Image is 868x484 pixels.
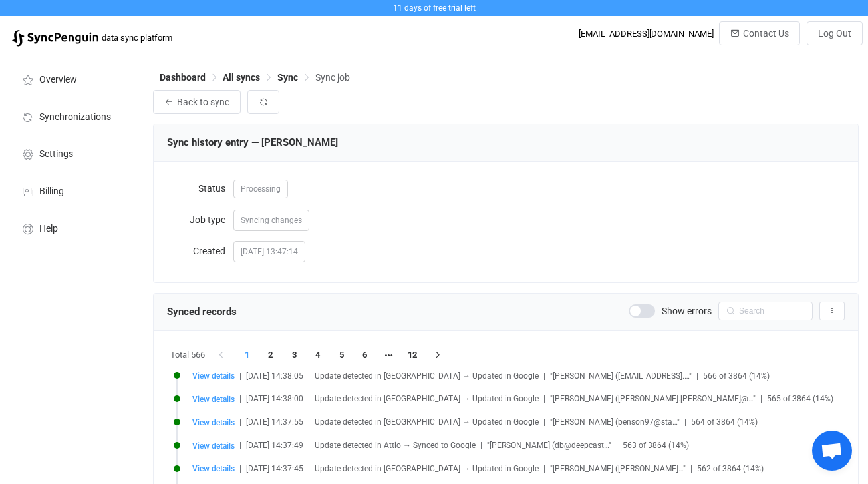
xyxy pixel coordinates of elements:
span: [DATE] 13:47:14 [233,241,305,262]
span: Synchronizations [39,112,111,122]
button: Log Out [807,21,863,45]
span: data sync platform [102,33,172,43]
li: 2 [259,346,283,364]
span: Dashboard [160,72,206,83]
li: 12 [400,346,424,364]
input: Search [718,302,813,320]
span: "[PERSON_NAME] ([PERSON_NAME]…" [550,464,686,473]
span: | [308,417,310,427]
span: | [239,441,241,450]
span: All syncs [223,72,260,83]
button: Contact Us [719,21,800,45]
span: | [239,371,241,381]
li: 5 [330,346,354,364]
span: Billing [39,186,64,197]
span: "[PERSON_NAME] ([EMAIL_ADDRESS].…" [550,371,692,381]
span: | [543,464,545,473]
span: Contact Us [743,28,789,39]
span: | [308,441,310,450]
div: Breadcrumb [160,73,350,82]
span: Log Out [818,28,851,39]
span: | [696,371,698,381]
span: [DATE] 14:37:49 [246,441,303,450]
li: 6 [353,346,377,364]
span: [DATE] 14:38:05 [246,371,303,381]
span: | [239,417,241,427]
span: View details [192,418,235,427]
span: View details [192,441,235,451]
span: [DATE] 14:37:45 [246,464,303,473]
span: Syncing changes [241,216,302,225]
span: | [543,417,545,427]
span: Update detected in [GEOGRAPHIC_DATA] → Updated in Google [315,371,539,381]
span: Help [39,224,58,234]
span: Sync job [315,72,350,83]
span: "[PERSON_NAME] (benson97@sta…" [550,417,680,427]
a: Billing [7,172,140,209]
span: Total 566 [170,346,205,364]
span: "[PERSON_NAME] (db@deepcast…" [487,441,611,450]
span: View details [192,371,235,381]
span: | [239,464,241,473]
span: "[PERSON_NAME] ([PERSON_NAME].[PERSON_NAME]@…" [550,394,756,403]
a: |data sync platform [12,28,172,47]
button: Back to sync [153,90,241,114]
span: 11 days of free trial left [393,3,476,13]
label: Job type [167,206,233,233]
a: Synchronizations [7,97,140,134]
span: | [760,394,762,403]
span: | [684,417,686,427]
li: 4 [306,346,330,364]
span: Update detected in [GEOGRAPHIC_DATA] → Updated in Google [315,417,539,427]
span: [DATE] 14:37:55 [246,417,303,427]
a: Open chat [812,431,852,471]
span: 565 of 3864 (14%) [767,394,833,403]
span: | [480,441,482,450]
span: [DATE] 14:38:00 [246,394,303,403]
a: Settings [7,134,140,172]
span: | [616,441,618,450]
span: Synced records [167,306,237,318]
span: | [239,394,241,403]
span: 563 of 3864 (14%) [623,441,689,450]
a: Help [7,209,140,246]
span: Update detected in [GEOGRAPHIC_DATA] → Updated in Google [315,464,539,473]
span: | [308,394,310,403]
span: Settings [39,149,73,160]
span: 566 of 3864 (14%) [703,371,770,381]
span: Sync history entry — [PERSON_NAME] [167,136,338,148]
li: 3 [283,346,307,364]
img: syncpenguin.svg [12,30,98,47]
label: Status [167,175,233,202]
span: 564 of 3864 (14%) [691,417,758,427]
span: View details [192,464,235,473]
li: 1 [235,346,259,364]
span: Sync [277,72,298,83]
div: [EMAIL_ADDRESS][DOMAIN_NAME] [579,29,714,39]
span: Show errors [662,306,712,316]
span: | [308,464,310,473]
span: Back to sync [177,97,229,107]
span: | [690,464,692,473]
span: Update detected in Attio → Synced to Google [315,441,476,450]
span: View details [192,395,235,404]
span: | [543,371,545,381]
span: | [98,28,102,47]
span: | [308,371,310,381]
span: Update detected in [GEOGRAPHIC_DATA] → Updated in Google [315,394,539,403]
span: Overview [39,75,77,85]
span: | [543,394,545,403]
label: Created [167,238,233,264]
span: 562 of 3864 (14%) [697,464,764,473]
a: Overview [7,60,140,97]
span: Processing [233,180,288,198]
